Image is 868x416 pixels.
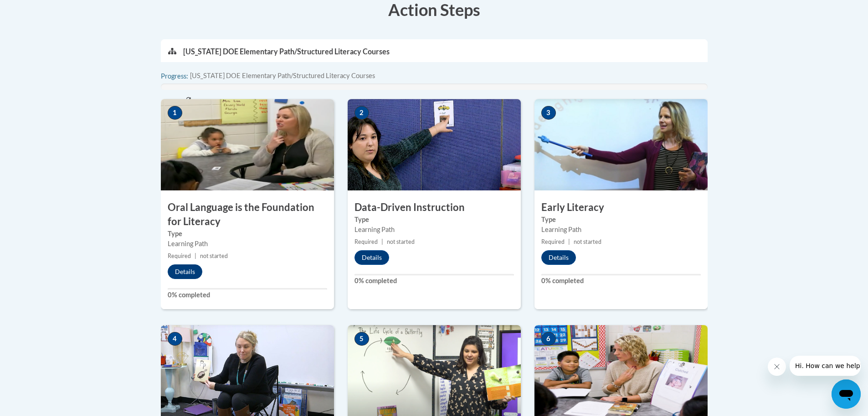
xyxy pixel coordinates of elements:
img: Course Image [348,99,521,190]
label: Progress: [161,71,213,81]
div: Learning Path [168,239,327,249]
span: 2 [354,106,369,120]
span: 5 [354,332,369,346]
iframe: Close message [768,358,786,376]
span: Required [541,238,565,245]
span: 6 [541,332,556,346]
iframe: Message from company [790,356,861,376]
span: | [568,238,570,245]
span: not started [387,238,415,245]
button: Details [541,250,576,265]
span: Required [168,253,191,259]
label: Type [168,229,327,239]
span: [US_STATE] DOE Elementary Path/Structured Literacy Courses [190,71,375,81]
span: 3 [541,106,556,120]
iframe: Button to launch messaging window [832,379,861,409]
span: Required [354,238,378,245]
span: | [381,238,383,245]
h3: Data-Driven Instruction [348,200,521,215]
span: not started [200,253,228,259]
span: Hi. How can we help? [5,6,74,14]
img: Course Image [534,99,708,190]
label: Type [354,215,514,225]
span: not started [574,238,601,245]
label: 0% completed [168,290,327,300]
span: | [195,253,196,259]
h3: Early Literacy [534,200,708,215]
img: Course Image [161,99,334,190]
span: 1 [168,106,182,120]
div: Learning Path [354,225,514,235]
button: Details [168,264,202,279]
span: 4 [168,332,182,346]
div: Learning Path [541,225,701,235]
label: Type [541,215,701,225]
button: Details [354,250,389,265]
p: [US_STATE] DOE Elementary Path/Structured Literacy Courses [183,47,390,57]
label: 0% completed [354,276,514,286]
h3: Oral Language is the Foundation for Literacy [161,200,334,229]
label: 0% completed [541,276,701,286]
